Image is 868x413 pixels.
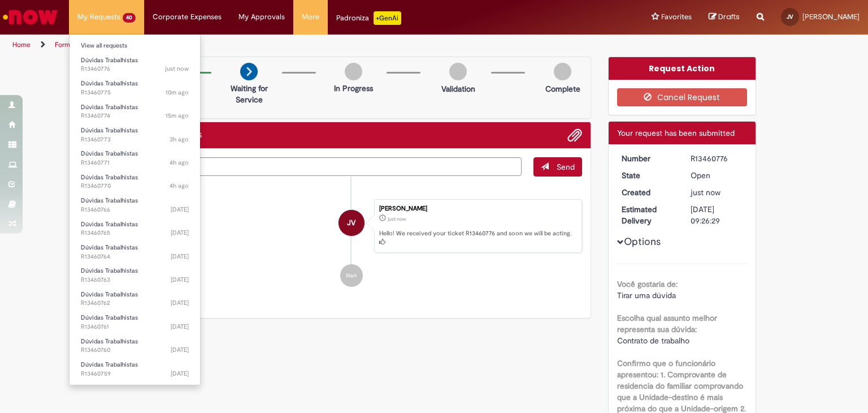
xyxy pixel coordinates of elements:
[70,101,200,122] a: Open R13460774 : Dúvidas Trabalhistas
[12,40,31,49] a: Home
[70,312,200,333] a: Open R13460761 : Dúvidas Trabalhistas
[718,11,740,22] span: Drafts
[613,153,683,164] dt: Number
[171,276,189,284] span: [DATE]
[170,135,189,144] time: 29/09/2025 10:46:51
[171,252,189,261] time: 26/09/2025 17:00:29
[617,88,748,106] button: Cancel Request
[166,88,189,97] time: 29/09/2025 13:16:11
[81,79,138,88] span: Dúvidas Trabalhistas
[81,346,189,355] span: R13460760
[153,11,222,23] span: Corporate Expenses
[338,210,364,236] div: Joao Viana
[121,177,582,299] ul: Ticket history
[709,12,740,23] a: Drafts
[238,11,285,23] span: My Approvals
[81,205,189,214] span: R13460766
[336,11,401,25] div: Padroniza
[617,313,717,334] b: Escolha qual assunto melhor representa sua dúvida:
[166,111,189,120] time: 29/09/2025 13:11:11
[171,346,189,354] span: [DATE]
[166,111,189,120] span: 15m ago
[691,187,721,197] time: 29/09/2025 13:26:25
[81,299,189,308] span: R13460762
[171,299,189,307] time: 26/09/2025 16:48:27
[557,162,575,172] span: Send
[81,103,138,111] span: Dúvidas Trabalhistas
[379,229,576,247] p: Hello! We received your ticket R13460776 and soon we will be acting.
[334,83,373,94] p: In Progress
[170,135,189,144] span: 3h ago
[171,322,189,331] span: [DATE]
[345,63,362,80] img: img-circle-grey.png
[691,153,743,164] div: R13460776
[170,182,189,190] span: 4h ago
[77,11,120,23] span: My Requests
[70,265,200,286] a: Open R13460763 : Dúvidas Trabalhistas
[787,13,793,20] span: JV
[70,218,200,239] a: Open R13460765 : Dúvidas Trabalhistas
[81,252,189,261] span: R13460764
[70,124,200,145] a: Open R13460773 : Dúvidas Trabalhistas
[81,56,138,64] span: Dúvidas Trabalhistas
[617,290,676,300] span: Tirar uma dúvida
[374,11,401,25] p: +GenAi
[441,83,475,94] p: Validation
[70,242,200,263] a: Open R13460764 : Dúvidas Trabalhistas
[121,199,582,253] li: Joao Viana
[81,337,138,346] span: Dúvidas Trabalhistas
[70,335,200,356] a: Open R13460760 : Dúvidas Trabalhistas
[171,276,189,284] time: 26/09/2025 16:52:56
[165,64,189,73] time: 29/09/2025 13:26:27
[70,78,200,98] a: Open R13460775 : Dúvidas Trabalhistas
[81,173,138,182] span: Dúvidas Trabalhistas
[81,313,138,322] span: Dúvidas Trabalhistas
[70,195,200,216] a: Open R13460766 : Dúvidas Trabalhistas
[81,111,189,121] span: R13460774
[121,157,522,177] textarea: Type your message here...
[81,369,189,378] span: R13460759
[81,196,138,205] span: Dúvidas Trabalhistas
[347,209,355,236] span: JV
[171,252,189,261] span: [DATE]
[617,128,735,138] span: Your request has been submitted
[388,216,406,222] time: 29/09/2025 13:26:25
[81,360,138,369] span: Dúvidas Trabalhistas
[70,171,200,192] a: Open R13460770 : Dúvidas Trabalhistas
[171,369,189,378] time: 26/09/2025 16:01:49
[81,229,189,238] span: R13460765
[81,64,189,74] span: R13460776
[70,54,200,75] a: Open R13460776 : Dúvidas Trabalhistas
[554,63,571,80] img: img-circle-grey.png
[609,57,756,80] div: Request Action
[240,63,258,80] img: arrow-next.png
[661,11,692,23] span: Favorites
[81,290,138,299] span: Dúvidas Trabalhistas
[545,83,580,94] p: Complete
[70,40,200,52] a: View all requests
[388,216,406,222] span: just now
[171,205,189,214] time: 26/09/2025 17:09:06
[171,299,189,307] span: [DATE]
[171,346,189,354] time: 26/09/2025 16:27:48
[222,83,276,105] p: Waiting for Service
[617,279,678,289] b: Você gostaria de:
[171,322,189,331] time: 26/09/2025 16:34:14
[70,359,200,380] a: Open R13460759 : Dúvidas Trabalhistas
[613,204,683,226] dt: Estimated Delivery
[81,182,189,191] span: R13460770
[81,126,138,135] span: Dúvidas Trabalhistas
[171,229,189,237] time: 26/09/2025 17:03:00
[81,158,189,167] span: R13460771
[170,182,189,190] time: 29/09/2025 09:28:59
[691,187,721,197] span: just now
[170,158,189,167] span: 4h ago
[691,204,743,226] div: [DATE] 09:26:29
[81,220,138,229] span: Dúvidas Trabalhistas
[1,6,59,28] img: ServiceNow
[81,243,138,252] span: Dúvidas Trabalhistas
[302,11,319,23] span: More
[691,170,743,181] div: Open
[81,88,189,97] span: R13460775
[166,88,189,97] span: 10m ago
